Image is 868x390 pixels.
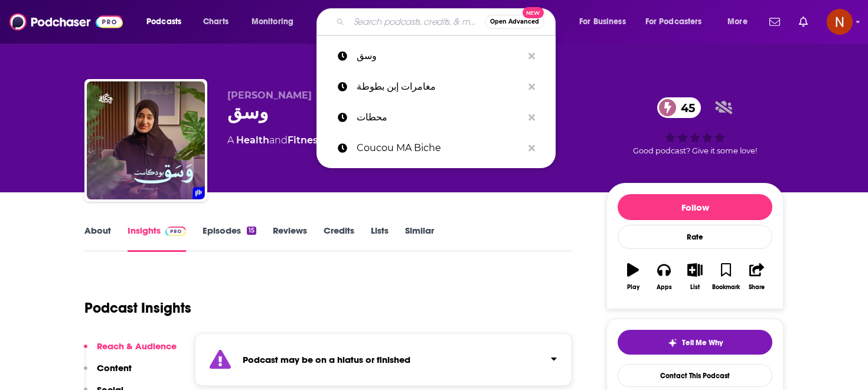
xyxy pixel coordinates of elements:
[273,225,307,252] a: Reviews
[203,225,256,252] a: Episodes15
[243,12,309,31] button: open menu
[84,362,132,384] button: Content
[680,255,710,298] button: List
[138,12,197,31] button: open menu
[648,255,679,298] button: Apps
[288,135,322,146] a: Fitness
[668,338,677,348] img: tell me why sparkle
[765,12,785,32] a: Show notifications dropdown
[236,135,269,146] a: Health
[227,90,312,101] span: [PERSON_NAME]
[357,41,523,71] p: وسق
[316,102,556,133] a: محطات
[252,14,293,30] span: Monitoring
[827,9,853,35] img: User Profile
[316,41,556,71] a: وسق
[633,146,757,155] span: Good podcast? Give it some love!
[827,9,853,35] span: Logged in as AdelNBM
[349,12,485,31] input: Search podcasts, credits, & more...
[523,7,544,18] span: New
[485,15,544,29] button: Open AdvancedNew
[638,12,719,31] button: open menu
[357,133,523,163] p: Coucou MA Biche
[827,9,853,35] button: Show profile menu
[490,19,539,25] span: Open Advanced
[84,340,177,362] button: Reach & Audience
[405,225,434,252] a: Similar
[357,102,523,133] p: محطات
[657,97,701,118] a: 45
[618,225,772,249] div: Rate
[618,330,772,355] button: tell me why sparkleTell Me Why
[324,225,354,252] a: Credits
[579,14,626,30] span: For Business
[227,133,360,148] div: A podcast
[357,71,523,102] p: مغامرات إبن بطوطة
[618,255,648,298] button: Play
[247,227,256,235] div: 15
[97,340,177,352] p: Reach & Audience
[627,284,639,291] div: Play
[243,354,410,365] strong: Podcast may be on a hiatus or finished
[371,225,389,252] a: Lists
[146,14,181,30] span: Podcasts
[87,81,205,199] img: وسق
[669,97,701,118] span: 45
[719,12,762,31] button: open menu
[712,284,740,291] div: Bookmark
[165,227,186,236] img: Podchaser Pro
[269,135,288,146] span: and
[9,11,123,33] img: Podchaser - Follow, Share and Rate Podcasts
[97,362,132,373] p: Content
[195,12,236,31] a: Charts
[690,284,700,291] div: List
[657,284,672,291] div: Apps
[618,364,772,387] a: Contact This Podcast
[316,71,556,102] a: مغامرات إبن بطوطة
[571,12,641,31] button: open menu
[316,133,556,163] a: Coucou MA Biche
[618,194,772,220] button: Follow
[84,299,191,317] h1: Podcast Insights
[84,225,111,252] a: About
[682,338,723,348] span: Tell Me Why
[727,14,748,30] span: More
[128,225,186,252] a: InsightsPodchaser Pro
[645,14,702,30] span: For Podcasters
[742,255,772,298] button: Share
[710,255,741,298] button: Bookmark
[195,333,572,386] section: Click to expand status details
[749,284,765,291] div: Share
[606,90,784,163] div: 45Good podcast? Give it some love!
[203,14,229,30] span: Charts
[328,8,567,35] div: Search podcasts, credits, & more...
[794,12,812,32] a: Show notifications dropdown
